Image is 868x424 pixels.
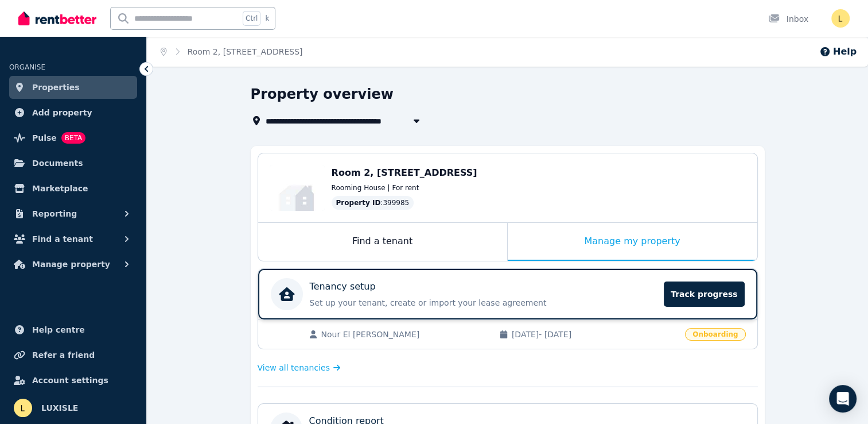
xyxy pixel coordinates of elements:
span: Nour El [PERSON_NAME] [321,329,488,340]
span: BETA [61,132,85,144]
a: Room 2, [STREET_ADDRESS] [188,47,303,56]
span: Reporting [32,207,77,221]
a: Marketplace [9,177,137,200]
div: : 399985 [332,196,414,210]
a: Add property [9,101,137,124]
p: Set up your tenant, create or import your lease agreement [310,297,657,309]
a: Documents [9,152,137,175]
span: Room 2, [STREET_ADDRESS] [332,167,477,178]
span: k [265,14,269,23]
span: Account settings [32,373,108,387]
button: Reporting [9,202,137,225]
img: LUXISLE [831,9,850,28]
a: PulseBETA [9,126,137,149]
span: Ctrl [243,11,260,26]
nav: Breadcrumb [147,37,316,67]
a: View all tenancies [258,362,341,373]
span: Manage property [32,257,110,271]
div: Manage my property [508,223,757,261]
span: Onboarding [685,328,745,341]
img: RentBetter [18,10,96,27]
button: Find a tenant [9,228,137,250]
span: Add property [32,106,92,120]
span: View all tenancies [258,362,330,373]
a: Tenancy setupSet up your tenant, create or import your lease agreementTrack progress [258,269,757,319]
span: [DATE] - [DATE] [512,329,678,340]
a: Account settings [9,369,137,392]
p: Tenancy setup [310,280,376,294]
img: LUXISLE [14,399,32,417]
h1: Property overview [251,85,394,103]
a: Properties [9,76,137,99]
div: Open Intercom Messenger [829,385,857,413]
button: Help [819,45,857,59]
span: Refer a friend [32,348,95,362]
div: Inbox [768,13,808,25]
span: Pulse [32,131,57,145]
span: LUXISLE [41,401,78,415]
span: Property ID [336,198,381,207]
span: Documents [32,156,83,170]
a: Refer a friend [9,344,137,367]
span: Find a tenant [32,232,93,246]
span: ORGANISE [9,63,45,71]
span: Track progress [664,282,744,307]
button: Manage property [9,253,137,276]
span: Help centre [32,323,85,337]
span: Marketplace [32,182,88,195]
div: Find a tenant [258,223,507,261]
a: Help centre [9,318,137,341]
span: Properties [32,80,80,94]
span: Rooming House | For rent [332,183,419,192]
